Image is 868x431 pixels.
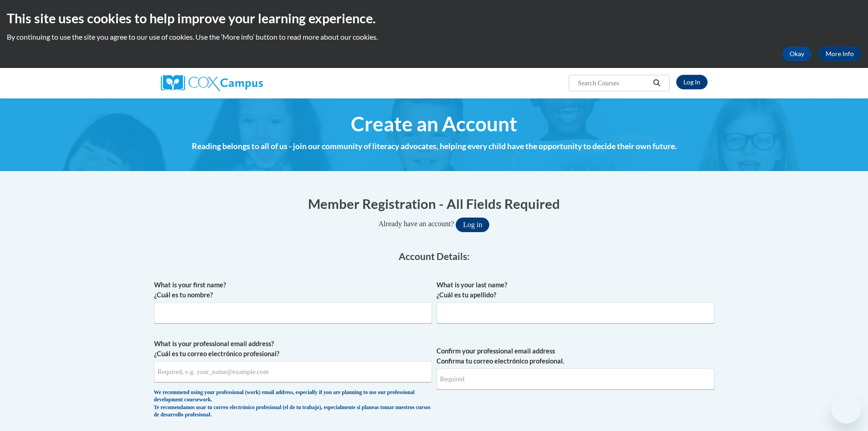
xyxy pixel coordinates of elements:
h2: This site uses cookies to help improve your learning experience. [7,9,861,27]
input: Required [437,369,714,389]
input: Metadata input [154,302,432,323]
label: What is your last name? ¿Cuál es tu apellido? [437,280,714,300]
span: Create an Account [351,112,517,136]
input: Search Courses [577,78,650,88]
label: What is your professional email address? ¿Cuál es tu correo electrónico profesional? [154,339,432,359]
h4: Reading belongs to all of us - join our community of literacy advocates, helping every child have... [154,140,714,152]
button: Log in [456,218,489,232]
label: Confirm your professional email address Confirma tu correo electrónico profesional. [437,346,714,366]
img: Cox Campus [161,75,263,91]
a: Log In [676,75,708,89]
span: Account Details: [399,250,470,262]
iframe: Button to launch messaging window [832,395,861,424]
input: Metadata input [437,302,714,323]
p: By continuing to use the site you agree to our use of cookies. Use the ‘More info’ button to read... [7,32,861,42]
a: More Info [818,47,861,61]
h1: Member Registration - All Fields Required [154,194,714,213]
button: Okay [782,47,812,61]
span: Already have an account? [379,220,454,228]
div: We recommend using your professional (work) email address, especially if you are planning to use ... [154,389,432,419]
label: What is your first name? ¿Cuál es tu nombre? [154,280,432,300]
button: Search [650,78,663,88]
input: Metadata input [154,361,432,382]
